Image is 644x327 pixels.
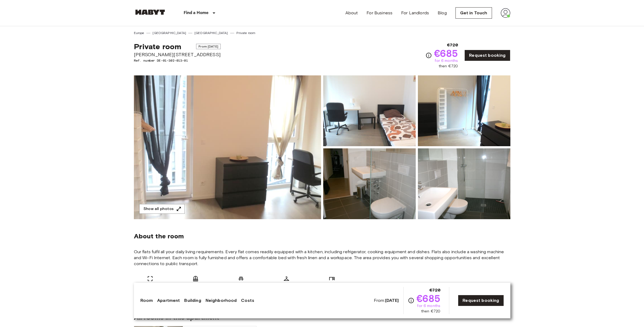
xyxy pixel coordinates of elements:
a: Request booking [458,295,504,306]
a: Apartment [157,297,180,304]
button: Show all photos [139,204,185,214]
span: then €720 [421,309,440,314]
b: [DATE] [385,298,399,303]
a: Private room [236,31,256,35]
a: [GEOGRAPHIC_DATA] [153,31,186,35]
span: Our flats fulfil all your daily living requirements. Every flat comes readily equipped with a kit... [134,249,510,267]
img: Picture of unit DE-01-302-013-01 [418,75,510,146]
span: then €720 [439,64,458,69]
span: Ref. number DE-01-302-013-01 [134,58,221,63]
a: Neighborhood [206,297,237,304]
a: Europe [134,31,144,35]
img: avatar [501,8,510,18]
img: Picture of unit DE-01-302-013-01 [323,148,416,219]
span: €720 [447,42,458,48]
span: €685 [417,293,441,303]
a: [GEOGRAPHIC_DATA] [194,31,228,35]
span: €685 [434,48,458,58]
span: From [DATE] [196,44,221,49]
a: Room [140,297,153,304]
span: [PERSON_NAME][STREET_ADDRESS] [134,51,221,58]
img: Picture of unit DE-01-302-013-01 [418,148,510,219]
a: Get in Touch [455,7,492,19]
a: For Landlords [401,10,429,16]
a: About [345,10,358,16]
span: Private room [134,42,181,51]
p: Find a Home [184,10,209,16]
img: Picture of unit DE-01-302-013-01 [323,75,416,146]
span: From: [374,298,399,303]
a: Building [184,297,201,304]
img: Marketing picture of unit DE-01-302-013-01 [134,75,321,219]
a: For Business [366,10,392,16]
a: Costs [241,297,254,304]
a: Blog [438,10,447,16]
span: for 6 months [417,303,440,309]
svg: Check cost overview for full price breakdown. Please note that discounts apply to new joiners onl... [425,52,432,59]
svg: Check cost overview for full price breakdown. Please note that discounts apply to new joiners onl... [408,297,414,304]
img: Habyt [134,9,166,15]
a: Request booking [464,50,510,61]
span: About the room [134,232,510,240]
span: €720 [430,287,441,293]
span: for 6 months [435,58,458,64]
